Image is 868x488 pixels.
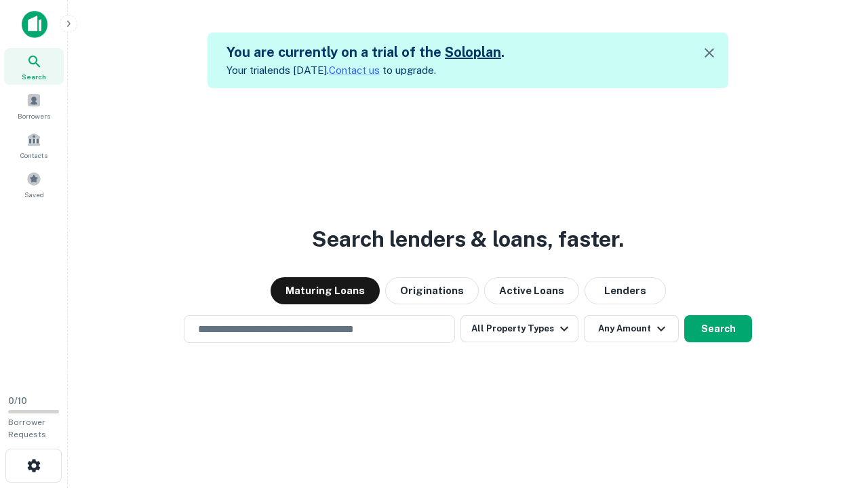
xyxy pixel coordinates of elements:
[8,418,46,439] span: Borrower Requests
[4,48,64,85] a: Search
[18,110,50,121] span: Borrowers
[584,315,679,342] button: Any Amount
[684,315,752,342] button: Search
[484,277,579,304] button: Active Loans
[445,44,501,60] a: Soloplan
[20,150,47,161] span: Contacts
[271,277,380,304] button: Maturing Loans
[8,396,27,406] span: 0 / 10
[22,71,46,82] span: Search
[800,380,868,445] iframe: Chat Widget
[329,64,380,76] a: Contact us
[24,189,44,200] span: Saved
[460,315,578,342] button: All Property Types
[226,62,505,79] p: Your trial ends [DATE]. to upgrade.
[4,87,64,124] a: Borrowers
[22,11,47,38] img: capitalize-icon.png
[585,277,666,304] button: Lenders
[4,166,64,203] a: Saved
[226,42,505,62] h5: You are currently on a trial of the .
[4,127,64,163] a: Contacts
[312,223,624,256] h3: Search lenders & loans, faster.
[385,277,479,304] button: Originations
